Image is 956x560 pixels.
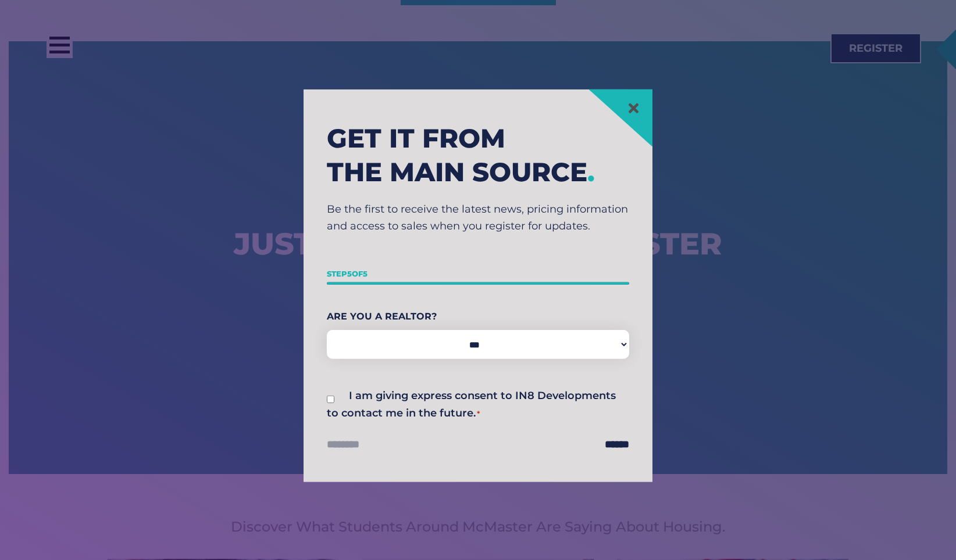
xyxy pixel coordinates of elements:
label: I am giving express consent to IN8 Developments to contact me in the future. [327,389,616,419]
h2: Get it from the main source [327,121,629,189]
label: Are You A Realtor? [327,308,629,325]
p: Step of [327,265,629,282]
p: Be the first to receive the latest news, pricing information and access to sales when you registe... [327,200,629,235]
span: 5 [347,268,352,278]
span: . [587,156,595,188]
span: 5 [363,268,368,278]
